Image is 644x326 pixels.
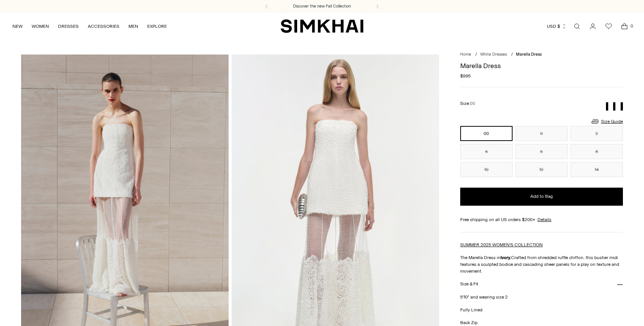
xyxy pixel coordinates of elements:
[511,52,513,58] div: /
[12,18,23,35] a: NEW
[516,126,568,141] button: 0
[475,52,477,58] div: /
[281,19,363,33] a: SIMKHAI
[460,100,475,107] label: Size:
[571,126,623,141] button: 2
[460,242,543,247] a: SUMMER 2025 WOMEN'S COLLECTION
[32,18,49,35] a: WOMEN
[460,126,512,141] button: 00
[147,18,167,35] a: EXPLORE
[516,52,542,57] span: Marella Dress
[547,18,567,35] button: USD $
[460,62,623,69] h1: Marella Dress
[591,117,623,126] a: Size Guide
[601,19,616,34] a: Wishlist
[460,254,623,274] p: The Marella Dress in Crafted from shredded ruffle chiffon, this bustier midi features a sculpted ...
[569,19,584,34] a: Open search modal
[470,101,475,106] span: 00
[460,188,623,206] button: Add to Bag
[460,294,623,300] p: 5'10" and wearing size 2
[460,282,478,287] h3: Size & Fit
[628,23,635,29] span: 0
[88,18,119,35] a: ACCESSORIES
[460,73,471,79] span: $995
[501,255,511,260] strong: Ivory.
[537,216,551,223] a: Details
[460,216,623,223] div: Free shipping on all US orders $200+
[585,19,600,34] a: Go to the account page
[571,162,623,177] button: 14
[460,274,623,294] button: Size & Fit
[516,144,568,159] button: 6
[516,162,568,177] button: 12
[460,52,623,58] nav: breadcrumbs
[480,52,507,57] a: White Dresses
[293,3,351,9] a: Discover the new Fall Collection
[460,319,623,326] p: Back Zip
[460,52,471,57] a: Home
[460,162,512,177] button: 10
[460,306,623,313] p: Fully Lined
[617,19,632,34] a: Open cart modal
[58,18,79,35] a: DRESSES
[530,193,553,200] span: Add to Bag
[128,18,138,35] a: MEN
[571,144,623,159] button: 8
[460,144,512,159] button: 4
